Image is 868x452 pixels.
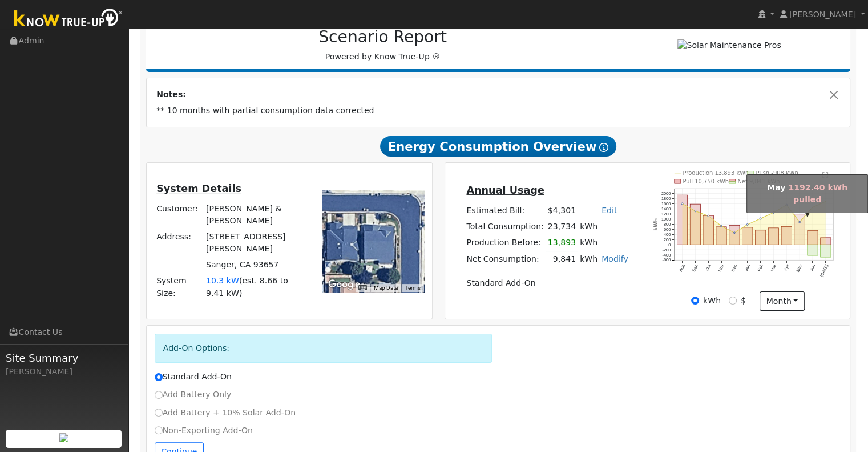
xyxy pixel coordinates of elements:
[808,231,818,245] rect: onclick=""
[661,206,671,211] text: 1400
[822,171,829,178] text: 
[465,251,546,267] td: Net Consumption:
[741,295,746,307] label: $
[546,218,578,234] td: 23,734
[664,222,671,227] text: 800
[155,273,204,301] td: System Size:
[59,433,68,442] img: retrieve
[578,251,600,267] td: kWh
[663,247,671,253] text: -200
[155,409,163,417] input: Add Battery + 10% Solar Add-On
[703,216,713,245] rect: onclick=""
[6,350,122,366] span: Site Summary
[821,245,831,258] rect: onclick=""
[380,136,616,157] span: Energy Consumption Overview
[599,143,608,152] i: Show Help
[821,238,831,245] rect: onclick=""
[695,210,696,212] circle: onclick=""
[661,196,671,201] text: 1800
[465,202,546,218] td: Estimated Bill:
[663,253,671,258] text: -400
[601,206,617,215] a: Edit
[204,201,306,229] td: [PERSON_NAME] & [PERSON_NAME]
[546,235,578,251] td: 13,893
[358,284,366,292] button: Keyboard shortcuts
[769,263,777,273] text: Mar
[789,10,856,19] span: [PERSON_NAME]
[756,230,766,245] rect: onclick=""
[578,218,631,234] td: kWh
[781,227,792,245] rect: onclick=""
[691,264,699,273] text: Sep
[152,27,614,63] div: Powered by Know True-Up ®
[546,251,578,267] td: 9,841
[760,218,761,219] circle: onclick=""
[653,218,659,231] text: kWh
[677,39,781,51] img: Solar Maintenance Pros
[767,183,785,192] strong: May
[678,264,686,273] text: Aug
[794,214,805,245] rect: onclick=""
[374,284,398,292] button: Map Data
[828,89,840,101] button: Close
[716,227,726,245] rect: onclick=""
[742,227,753,245] rect: onclick=""
[239,276,243,285] span: (
[155,229,204,257] td: Address:
[204,257,306,273] td: Sanger, CA 93657
[808,245,818,256] rect: onclick=""
[799,222,801,223] circle: onclick=""
[738,178,780,185] text: Net 9,841 kWh
[768,228,778,245] rect: onclick=""
[809,264,816,273] text: Jun
[664,232,671,237] text: 400
[664,227,671,232] text: 600
[668,242,671,247] text: 0
[156,183,241,194] u: System Details
[546,202,578,218] td: $4,301
[729,226,740,245] rect: onclick=""
[206,276,239,285] span: 10.3 kW
[155,407,296,419] label: Add Battery + 10% Solar Add-On
[155,425,253,437] label: Non-Exporting Add-On
[155,426,163,434] input: Non-Exporting Add-On
[204,273,306,301] td: System Size
[206,276,288,297] span: est. 8.66 to 9.41 kW
[155,373,163,381] input: Standard Add-On
[677,195,687,245] rect: onclick=""
[661,191,671,196] text: 2000
[465,218,546,234] td: Total Consumption:
[204,229,306,257] td: [STREET_ADDRESS][PERSON_NAME]
[729,297,737,305] input: $
[663,258,671,263] text: -600
[466,185,544,196] u: Annual Usage
[681,203,683,205] circle: onclick=""
[734,232,736,234] circle: onclick=""
[465,235,546,251] td: Production Before:
[6,366,122,378] div: [PERSON_NAME]
[601,254,628,263] a: Modify
[796,263,804,273] text: May
[690,205,700,245] rect: onclick=""
[155,201,204,229] td: Customer:
[325,277,363,292] img: Google
[683,178,729,185] text: Pull 10,750 kWh
[783,263,790,272] text: Apr
[717,263,725,273] text: Nov
[721,225,722,227] circle: onclick=""
[661,211,671,217] text: 1200
[155,334,492,363] div: Add-On Options:
[405,285,421,291] a: Terms (opens in new tab)
[661,201,671,206] text: 1600
[158,27,608,47] h2: Scenario Report
[757,264,764,273] text: Feb
[756,170,798,177] text: Push -908 kWh
[691,297,699,305] input: kWh
[155,103,842,119] td: ** 10 months with partial consumption data corrected
[155,389,232,401] label: Add Battery Only
[239,289,243,298] span: )
[708,215,709,217] circle: onclick=""
[465,275,630,291] td: Standard Add-On
[683,170,749,177] text: Production 13,893 kWh
[788,183,847,204] span: 1192.40 kWh pulled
